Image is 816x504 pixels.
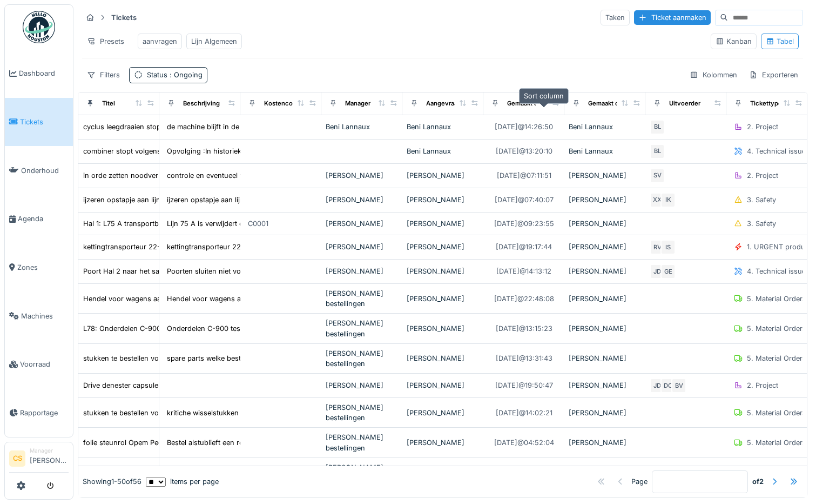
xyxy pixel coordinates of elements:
div: 4. Technical issue [747,146,806,156]
div: Manager [30,447,69,455]
div: Bestel alstublieft een rol die zich op het onde... [167,437,321,448]
div: [DATE] @ 13:31:43 [496,353,552,363]
div: Beni Lannaux [569,146,641,156]
span: Voorraad [20,359,69,369]
div: Hendel voor wagens aan IMA C-900 CC1M002705 E... [167,294,347,304]
li: CS [9,450,25,467]
div: GE [660,264,676,279]
div: stukken te bestellen voor de synkro L79 [83,353,215,363]
div: [DATE] @ 14:13:12 [496,266,551,276]
div: Ticket aanmaken [634,10,711,25]
div: C0001 [248,218,268,229]
a: Voorraad [5,340,73,389]
div: [PERSON_NAME] bestellingen [326,432,398,453]
div: [PERSON_NAME] [407,380,479,390]
div: [DATE] @ 13:20:10 [496,146,552,156]
div: Uitvoerder [669,99,700,108]
div: spare parts welke besteld moeten worden voor de... [167,353,338,363]
strong: Tickets [107,12,141,23]
div: kettingtransporteur 22- 10 uitloop 2naar 101 op... [167,242,328,252]
div: de machine blijft in de cyclus leegdraaien verd... [167,122,326,132]
div: Beni Lannaux [326,122,398,132]
span: Agenda [18,214,69,224]
div: [DATE] @ 19:50:47 [495,380,553,390]
div: BL [650,144,665,159]
div: Aangevraagd door [426,99,480,108]
div: 5. Material Orders [747,437,806,448]
div: Taken [601,10,630,25]
div: Poort Hal 2 naar het sas naar buiten [83,266,203,276]
a: Machines [5,291,73,340]
a: Tickets [5,98,73,147]
div: 2. Project [747,122,778,132]
div: [PERSON_NAME] [326,380,398,390]
div: Tickettype [750,99,782,108]
div: [DATE] @ 07:40:07 [495,195,554,205]
div: [PERSON_NAME] [569,437,641,448]
div: 5. Material Orders [747,323,806,334]
div: Lijn 75 A is verwijdert en aan de buitenkant va... [167,218,325,229]
div: XX [650,193,665,208]
div: Status [147,70,203,80]
div: combiner stopt volgens operator zonder oorzaak, hij kan gewoon starten. [83,146,327,156]
div: [PERSON_NAME] [569,242,641,252]
div: Hal 1: L75 A transportband [83,218,171,229]
div: stukken te bestellen voor BFB L79 [83,408,195,418]
div: BV [671,378,686,393]
div: [PERSON_NAME] [407,294,479,304]
div: [PERSON_NAME] bestellingen [326,462,398,483]
div: [PERSON_NAME] [569,408,641,418]
div: L78: Onderdelen C-900 test [83,323,175,334]
span: Onderhoud [21,165,69,176]
div: [PERSON_NAME] bestellingen [326,348,398,369]
div: [DATE] @ 22:48:08 [494,294,554,304]
div: [PERSON_NAME] [326,266,398,276]
div: 2. Project [747,380,778,390]
div: ijzeren opstapje aan lijn 58/53 staat los, Dit ... [167,195,318,205]
div: 5. Material Orders [747,294,806,304]
div: in orde zetten noodverlichting [83,170,182,181]
div: Gemaakt door [588,99,629,108]
a: Onderhoud [5,146,73,195]
div: [PERSON_NAME] [407,218,479,229]
div: [PERSON_NAME] [569,170,641,181]
div: [PERSON_NAME] [569,323,641,334]
div: Drive denester capsules [83,380,162,390]
div: [DATE] @ 14:02:21 [496,408,552,418]
div: Gemaakt op [507,99,542,108]
div: JD [650,264,665,279]
div: Page [631,477,648,487]
div: [PERSON_NAME] [569,294,641,304]
span: Tickets [20,117,69,127]
div: Titel [102,99,115,108]
div: [PERSON_NAME] [407,195,479,205]
div: [PERSON_NAME] [326,242,398,252]
span: : Ongoing [167,71,203,79]
span: Dashboard [19,68,69,78]
strong: of 2 [752,477,764,487]
a: Rapportage [5,389,73,437]
div: 5. Material Orders [747,408,806,418]
div: kettingtransporteur 22-10 uitloop naar 101 open niet en sluit niet [83,242,294,252]
div: [DATE] @ 07:11:51 [497,170,551,181]
div: DO [660,378,676,393]
div: [PERSON_NAME] [569,353,641,363]
div: Hendel voor wagens aan IMA C-900 [83,294,204,304]
div: [PERSON_NAME] [326,170,398,181]
div: [PERSON_NAME] [407,353,479,363]
div: [DATE] @ 04:52:04 [494,437,554,448]
div: BL [650,120,665,135]
div: [PERSON_NAME] [569,266,641,276]
div: [DATE] @ 09:23:55 [494,218,554,229]
div: Exporteren [744,67,803,83]
span: Zones [17,262,69,273]
a: CS Manager[PERSON_NAME] [9,447,69,473]
div: RV [650,240,665,255]
div: Beni Lannaux [407,122,479,132]
div: [PERSON_NAME] [407,437,479,448]
div: 5. Material Orders [747,353,806,363]
div: [PERSON_NAME] [407,408,479,418]
div: Poorten sluiten niet voldoende af waardoor inse... [167,266,332,276]
a: Agenda [5,195,73,243]
div: [PERSON_NAME] [326,218,398,229]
